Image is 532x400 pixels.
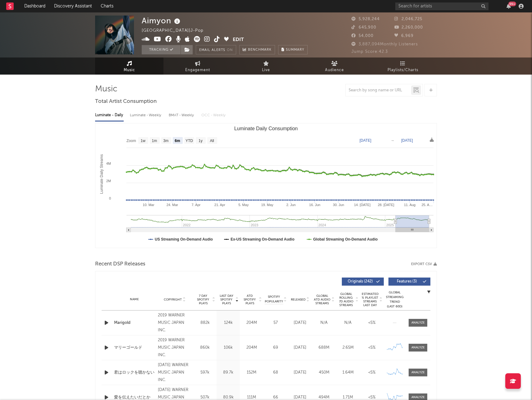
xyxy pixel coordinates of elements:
div: 152M [241,370,262,376]
text: Zoom [126,139,136,143]
text: 14. [DATE] [354,203,370,207]
text: [DATE] [360,138,371,143]
span: 3,887,094 Monthly Listeners [351,42,418,46]
a: 君はロックを聴かない [114,370,155,376]
span: Summary [286,48,304,52]
span: Total Artist Consumption [95,98,157,105]
span: 2,046,725 [394,17,422,21]
div: 69 [265,345,287,351]
span: Global Rolling 7D Audio Streams [337,292,355,307]
button: Features(3) [388,278,430,286]
text: 5. May [238,203,249,207]
span: Last Day Spotify Plays [218,294,235,305]
text: Luminate Daily Consumption [234,126,298,131]
div: [DATE] WARNER MUSIC JAPAN INC. [158,361,192,384]
span: Benchmark [248,46,272,54]
div: <5% [361,370,382,376]
div: N/A [314,320,334,326]
text: 30. Jun [333,203,344,207]
input: Search by song name or URL [346,88,411,93]
a: Audience [300,57,369,75]
button: Edit [233,36,244,44]
text: 28. [DATE] [378,203,394,207]
text: 1w [141,139,146,143]
button: Originals(242) [342,278,384,286]
span: Originals ( 242 ) [346,280,374,283]
div: [DATE] [290,370,310,376]
text: 10. Mar [143,203,154,207]
div: 597k [195,370,215,376]
div: 2019 WARNER MUSIC JAPAN INC. [158,312,192,334]
a: Live [232,57,300,75]
button: Export CSV [411,262,437,266]
div: [DATE] [290,320,310,326]
div: Aimyon [142,16,182,26]
span: 5,928,244 [351,17,380,21]
div: <5% [361,320,382,326]
text: 21. Apr [214,203,225,207]
div: 450M [314,370,334,376]
text: Luminate Daily Streams [99,154,104,194]
div: 204M [241,320,262,326]
span: Jump Score: 42.3 [351,50,388,54]
span: 645,900 [351,25,376,30]
div: [DATE] [290,345,310,351]
text: US Streaming On-Demand Audio [155,237,213,241]
div: 106k [218,345,238,351]
span: Features ( 3 ) [392,280,421,283]
span: Audience [325,67,344,74]
div: [GEOGRAPHIC_DATA] | J-Pop [142,27,211,34]
text: All [210,139,214,143]
div: <5% [361,345,382,351]
div: Luminate - Weekly [130,110,163,121]
span: Global ATD Audio Streams [314,294,331,305]
div: Global Streaming Trend (Last 60D) [385,290,404,309]
span: 7 Day Spotify Plays [195,294,211,305]
button: Tracking [142,45,181,54]
text: 24. Mar [167,203,178,207]
em: On [227,48,233,52]
span: 2,260,000 [394,25,423,30]
a: マリーゴールド [114,345,155,351]
span: Recent DSP Releases [95,260,145,268]
div: BMAT - Weekly [169,110,195,121]
text: Global Streaming On-Demand Audio [313,237,378,241]
div: 882k [195,320,215,326]
div: 89.7k [218,370,238,376]
text: 6m [175,139,180,143]
span: Spotify Popularity [265,295,283,304]
button: Summary [278,45,308,54]
span: ATD Spotify Plays [241,294,258,305]
text: 16. Jun [309,203,320,207]
span: Estimated % Playlist Streams Last Day [361,292,378,307]
text: 3m [163,139,169,143]
button: 99+ [507,4,511,9]
span: 54,000 [351,34,374,38]
span: Playlists/Charts [388,67,418,74]
text: 4M [106,162,111,165]
span: Copyright [164,298,182,301]
text: 2M [106,179,111,183]
text: 11. Aug [404,203,415,207]
div: Name [114,297,155,302]
input: Search for artists [395,2,488,10]
div: 860k [195,345,215,351]
div: 99 + [508,2,516,6]
div: 2019 WARNER MUSIC JAPAN INC. [158,337,192,359]
text: Ex-US Streaming On-Demand Audio [231,237,295,241]
text: [DATE] [401,138,413,143]
span: Music [124,67,135,74]
div: 688M [314,345,334,351]
span: Engagement [185,67,210,74]
text: → [391,138,394,143]
button: Email AlertsOn [196,45,236,54]
svg: Luminate Daily Consumption [95,123,437,248]
text: 25. A… [421,203,433,207]
a: Music [95,57,163,75]
div: N/A [337,320,358,326]
a: Marigold [114,320,155,326]
div: 204M [241,345,262,351]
